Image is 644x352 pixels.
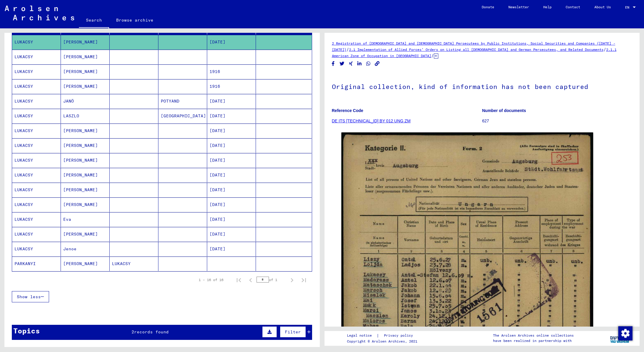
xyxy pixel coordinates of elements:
img: Change consent [618,326,632,340]
mat-cell: LUKACSY [12,153,61,168]
b: Number of documents [482,108,526,113]
a: Privacy policy [379,332,420,339]
mat-cell: LUKACSY [12,168,61,182]
mat-cell: [DATE] [207,124,256,138]
button: Share on WhatsApp [365,60,372,67]
mat-cell: LUKACSY [12,197,61,212]
div: Topics [13,325,40,336]
img: yv_logo.png [609,331,631,345]
mat-cell: LUKACSY [12,50,61,64]
mat-cell: LUKACSY [12,183,61,197]
a: Legal notice [347,332,377,339]
mat-cell: [PERSON_NAME] [61,124,110,138]
mat-cell: [PERSON_NAME] [61,257,110,271]
button: Previous page [245,274,257,286]
mat-cell: POTYAND [158,94,207,108]
div: Change consent [618,326,632,340]
button: Last page [298,274,310,286]
mat-cell: [DATE] [207,197,256,212]
mat-cell: [DATE] [207,227,256,241]
mat-cell: LUKÁCSY [12,79,61,94]
mat-cell: [DATE] [207,242,256,256]
mat-cell: [DATE] [207,94,256,108]
a: DE ITS [TECHNICAL_ID] BY 012 UNG ZM [332,119,411,123]
a: Browse archive [109,13,160,27]
mat-cell: [PERSON_NAME] [61,183,110,197]
a: Search [79,13,109,28]
mat-cell: [PERSON_NAME] [61,153,110,168]
mat-cell: Eva [61,212,110,227]
div: of 1 [257,277,286,283]
mat-cell: [DATE] [207,153,256,168]
mat-cell: Jenoe [61,242,110,256]
p: 627 [482,118,632,124]
button: Share on LinkedIn [356,60,363,67]
b: Reference Code [332,108,364,113]
mat-cell: [DATE] [207,109,256,123]
span: records found [134,329,169,335]
mat-cell: LUKACSY [12,94,61,108]
button: Next page [286,274,298,286]
mat-cell: LUKACSY [12,212,61,227]
mat-cell: LUKACSY [12,227,61,241]
mat-cell: [DATE] [207,183,256,197]
mat-cell: PARKANYI [12,257,61,271]
button: Copy link [374,60,380,67]
span: / [346,47,349,52]
mat-cell: LUKACSY [12,64,61,79]
mat-cell: [DATE] [207,35,256,49]
span: EN [625,5,632,9]
button: First page [233,274,245,286]
mat-cell: 1916 [207,79,256,94]
mat-cell: [PERSON_NAME] [61,227,110,241]
mat-cell: [DATE] [207,138,256,153]
button: Share on Facebook [330,60,336,67]
button: Share on Xing [348,60,354,67]
mat-cell: LUKACSY [12,242,61,256]
mat-cell: LUKACSY [12,138,61,153]
div: | [347,332,420,339]
span: / [431,53,434,58]
button: Filter [280,326,306,338]
mat-cell: LUKACSY [110,257,158,271]
mat-cell: [GEOGRAPHIC_DATA] [158,109,207,123]
mat-cell: [PERSON_NAME] [61,79,110,94]
p: Copyright © Arolsen Archives, 2021 [347,339,420,344]
span: Filter [285,329,301,335]
mat-cell: [DATE] [207,212,256,227]
mat-cell: [PERSON_NAME] [61,138,110,153]
mat-cell: LUKACSY [12,124,61,138]
mat-cell: [PERSON_NAME] [61,64,110,79]
mat-cell: [PERSON_NAME] [61,168,110,182]
a: 2.1 Implementation of Allied Forces’ Orders on Listing all [DEMOGRAPHIC_DATA] and German Persecut... [349,47,604,52]
span: / [604,47,606,52]
mat-cell: [PERSON_NAME] [61,50,110,64]
mat-cell: [PERSON_NAME] [61,197,110,212]
button: Share on Twitter [339,60,345,67]
p: have been realized in partnership with [493,338,574,343]
mat-cell: LUKACSY [12,109,61,123]
img: Arolsen_neg.svg [5,6,74,20]
mat-cell: JANÖ [61,94,110,108]
p: The Arolsen Archives online collections [493,333,574,338]
mat-cell: LUKACSY [12,35,61,49]
mat-cell: 1916 [207,64,256,79]
mat-cell: LASZLO [61,109,110,123]
h1: Original collection, kind of information has not been captured [332,73,632,99]
span: 2 [132,329,134,335]
mat-cell: [PERSON_NAME] [61,35,110,49]
button: Show less [12,291,49,302]
div: 1 – 16 of 16 [199,277,223,283]
span: Show less [17,294,41,299]
mat-cell: [DATE] [207,168,256,182]
a: 2 Registration of [DEMOGRAPHIC_DATA] and [DEMOGRAPHIC_DATA] Persecutees by Public Institutions, S... [332,41,615,52]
